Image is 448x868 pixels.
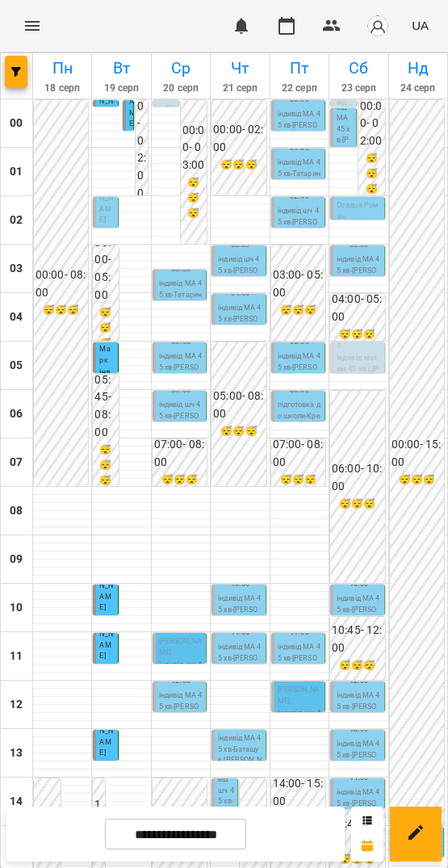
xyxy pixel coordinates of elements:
[159,637,202,656] span: [PERSON_NAME]
[182,122,206,174] h6: 00:00 - 03:00
[337,353,380,396] p: індивід матем 45 хв ( [PERSON_NAME] )
[213,56,266,81] h6: Чт
[10,551,23,568] h6: 09
[13,6,52,45] button: Menu
[99,75,113,127] span: [PERSON_NAME]
[273,266,324,301] h6: 03:00 - 05:00
[332,658,383,673] h6: 😴😴😴
[273,775,324,810] h6: 14:00 - 15:00
[273,436,324,471] h6: 07:00 - 08:00
[94,371,116,441] h6: 05:45 - 08:00
[10,648,23,665] h6: 11
[159,279,203,312] p: індивід МА 45 хв - Татарин Соломія
[273,81,326,96] h6: 22 серп
[278,157,321,191] p: індивід МА 45 хв - Татарин Соломія
[278,642,321,675] p: індивід МА 45 хв - [PERSON_NAME]
[218,733,262,777] p: індивід МА 45 хв - Батащук [PERSON_NAME]
[391,472,442,488] h6: 😴😴😴
[218,303,262,336] p: індивід МА 45 хв - [PERSON_NAME]
[405,10,435,40] button: UA
[337,739,380,772] p: індивід МА 45 хв - [PERSON_NAME]
[360,151,383,196] h6: 😴😴😴
[154,56,207,81] h6: Ср
[159,660,203,681] p: індивід шч 45 хв
[332,56,385,81] h6: Сб
[154,436,205,471] h6: 07:00 - 08:00
[218,642,262,675] p: індивід МА 45 хв - [PERSON_NAME]
[278,708,321,730] p: індивід шч 45 хв
[129,10,136,128] span: [PERSON_NAME]
[182,175,206,220] h6: 😴😴😴
[36,303,86,318] h6: 😴😴😴
[332,460,383,495] h6: 06:00 - 10:00
[278,400,321,433] p: підготовка до школи - Кревега Богдан
[360,98,383,150] h6: 00:00 - 02:00
[332,327,383,342] h6: 😴😴😴
[366,15,389,37] img: avatar_s.png
[36,81,89,96] h6: 18 серп
[332,497,383,512] h6: 😴😴😴
[273,472,324,488] h6: 😴😴😴
[154,472,205,488] h6: 😴😴😴
[99,615,114,670] p: індивід МА 45 хв
[337,201,379,220] span: Осадца Роман
[332,291,383,325] h6: 04:00 - 05:00
[10,744,23,762] h6: 13
[159,400,203,433] p: індивід шч 45 хв - [PERSON_NAME]
[10,599,23,617] h6: 10
[154,81,207,96] h6: 20 серп
[94,81,148,96] h6: 19 серп
[337,91,353,190] p: індивід МА 45 хв - [PERSON_NAME]
[94,305,116,350] h6: 😴😴😴
[94,56,148,81] h6: Вт
[137,45,146,202] h6: 00:00 - 02:00
[99,761,114,816] p: індивід МА 45 хв
[337,593,380,627] p: індивід МА 45 хв - [PERSON_NAME]
[99,664,114,719] p: індивід МА 45 хв
[36,56,89,81] h6: Пн
[213,81,266,96] h6: 21 серп
[332,81,385,96] h6: 23 серп
[10,405,23,423] h6: 06
[10,212,23,229] h6: 02
[213,424,264,439] h6: 😴😴😴
[10,115,23,132] h6: 00
[391,436,442,471] h6: 00:00 - 15:00
[10,454,23,472] h6: 07
[99,608,113,660] span: [PERSON_NAME]
[10,357,23,375] h6: 05
[99,228,114,283] p: індивід шч 45 хв
[213,157,264,173] h6: 😴😴😴
[10,696,23,714] h6: 12
[278,686,320,705] span: [PERSON_NAME]
[273,303,324,318] h6: 😴😴😴
[10,163,23,181] h6: 01
[332,622,383,656] h6: 10:45 - 12:00
[94,442,116,488] h6: 😴😴😴
[337,787,380,820] p: індивід МА 45 хв - [PERSON_NAME]
[337,254,380,287] p: індивід МА 45 хв - [PERSON_NAME]
[99,705,113,757] span: [PERSON_NAME]
[391,81,445,96] h6: 24 серп
[278,109,321,142] p: індивід МА 45 хв - [PERSON_NAME]
[278,351,321,384] p: індивід МА 45 хв - [PERSON_NAME]
[159,351,203,384] p: індивід МА 45 хв - [PERSON_NAME]
[391,56,445,81] h6: Нд
[218,254,262,287] p: індивід шч 45 хв - [PERSON_NAME]
[10,308,23,326] h6: 04
[99,560,113,611] span: [PERSON_NAME]
[99,367,114,433] p: індивід матем 45 хв
[36,266,86,301] h6: 00:00 - 08:00
[99,172,113,224] span: [PERSON_NAME]
[213,121,264,156] h6: 00:00 - 02:00
[94,234,116,304] h6: 03:00 - 05:00
[10,260,23,278] h6: 03
[412,17,429,34] span: UA
[10,793,23,811] h6: 14
[337,690,380,723] p: індивід МА 45 хв - [PERSON_NAME]
[337,341,380,352] p: 0
[273,56,326,81] h6: Пт
[10,502,23,520] h6: 08
[278,206,321,239] p: індивід шч 45 хв - [PERSON_NAME]
[218,593,262,627] p: індивід МА 45 хв - [PERSON_NAME]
